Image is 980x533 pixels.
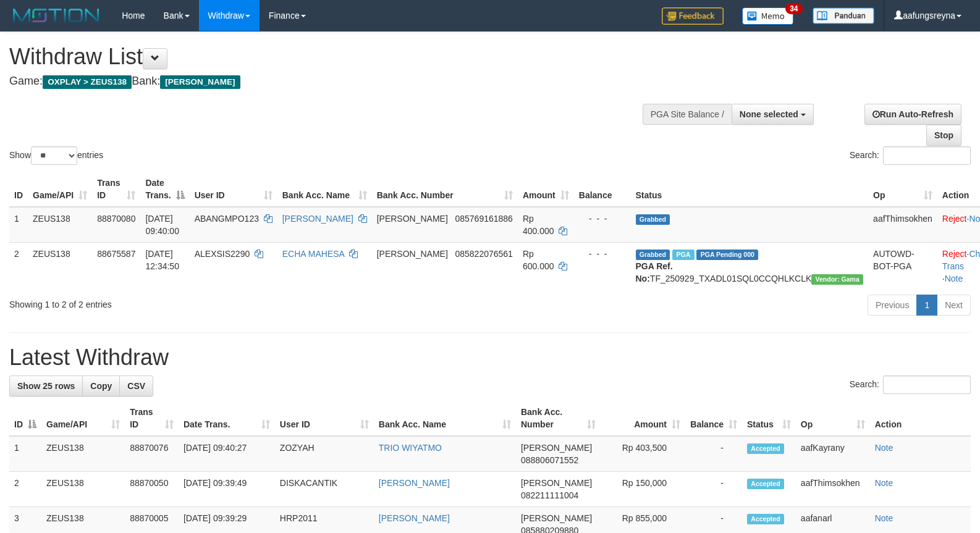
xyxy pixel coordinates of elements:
[813,7,874,24] img: panduan.png
[125,472,179,507] td: 88870050
[868,172,937,207] th: Op: activate to sort column ascending
[631,242,869,290] td: TF_250929_TXADL01SQL0CCQHLKCLK
[379,443,442,453] a: TRIO WIYATMO
[868,242,937,290] td: AUTOWD-BOT-PGA
[521,513,592,523] span: [PERSON_NAME]
[9,436,41,472] td: 1
[17,381,75,391] span: Show 25 rows
[636,261,673,283] b: PGA Ref. No:
[9,6,103,25] img: MOTION_logo.png
[379,478,450,488] a: [PERSON_NAME]
[747,479,784,489] span: Accepted
[455,214,512,224] span: Copy 085769161886 to clipboard
[9,146,103,165] label: Show entries
[521,455,578,465] span: Copy 088806071552 to clipboard
[579,212,626,225] div: - - -
[377,214,448,224] span: [PERSON_NAME]
[195,214,259,224] span: ABANGMPO123
[850,376,971,394] label: Search:
[926,125,961,146] a: Stop
[521,490,578,500] span: Copy 082211111004 to clipboard
[379,513,450,523] a: [PERSON_NAME]
[82,376,120,397] a: Copy
[518,172,574,207] th: Amount: activate to sort column ascending
[275,401,374,436] th: User ID: activate to sort column ascending
[868,295,917,316] a: Previous
[9,293,399,311] div: Showing 1 to 2 of 2 entries
[875,513,893,523] a: Note
[732,104,814,125] button: None selected
[916,295,937,316] a: 1
[9,401,41,436] th: ID: activate to sort column descending
[864,104,961,125] a: Run Auto-Refresh
[455,249,512,259] span: Copy 085822076561 to clipboard
[9,172,28,207] th: ID
[747,443,784,454] span: Accepted
[747,514,784,524] span: Accepted
[742,401,796,436] th: Status: activate to sort column ascending
[92,172,140,207] th: Trans ID: activate to sort column ascending
[179,401,275,436] th: Date Trans.: activate to sort column ascending
[282,249,344,259] a: ECHA MAHESA
[9,75,641,88] h4: Game: Bank:
[875,478,893,488] a: Note
[190,172,277,207] th: User ID: activate to sort column ascending
[90,381,112,391] span: Copy
[672,250,694,260] span: Marked by aafpengsreynich
[179,472,275,507] td: [DATE] 09:39:49
[125,436,179,472] td: 88870076
[372,172,518,207] th: Bank Acc. Number: activate to sort column ascending
[9,472,41,507] td: 2
[275,436,374,472] td: ZOZYAH
[601,401,685,436] th: Amount: activate to sort column ascending
[521,478,592,488] span: [PERSON_NAME]
[145,214,179,236] span: [DATE] 09:40:00
[636,250,670,260] span: Grabbed
[523,249,554,271] span: Rp 600.000
[282,214,353,224] a: [PERSON_NAME]
[636,214,670,225] span: Grabbed
[785,3,802,14] span: 34
[377,249,448,259] span: [PERSON_NAME]
[28,172,92,207] th: Game/API: activate to sort column ascending
[685,401,742,436] th: Balance: activate to sort column ascending
[942,249,967,259] a: Reject
[28,242,92,290] td: ZEUS138
[160,75,240,89] span: [PERSON_NAME]
[9,345,971,370] h1: Latest Withdraw
[875,443,893,453] a: Note
[662,7,724,25] img: Feedback.jpg
[119,376,153,397] a: CSV
[127,381,145,391] span: CSV
[685,436,742,472] td: -
[883,376,971,394] input: Search:
[937,295,971,316] a: Next
[9,207,28,243] td: 1
[942,214,967,224] a: Reject
[140,172,189,207] th: Date Trans.: activate to sort column descending
[601,436,685,472] td: Rp 403,500
[43,75,132,89] span: OXPLAY > ZEUS138
[97,249,135,259] span: 88675587
[796,401,870,436] th: Op: activate to sort column ascending
[41,472,125,507] td: ZEUS138
[41,401,125,436] th: Game/API: activate to sort column ascending
[523,214,554,236] span: Rp 400.000
[796,472,870,507] td: aafThimsokhen
[9,242,28,290] td: 2
[125,401,179,436] th: Trans ID: activate to sort column ascending
[97,214,135,224] span: 88870080
[277,172,372,207] th: Bank Acc. Name: activate to sort column ascending
[740,109,798,119] span: None selected
[516,401,601,436] th: Bank Acc. Number: activate to sort column ascending
[374,401,516,436] th: Bank Acc. Name: activate to sort column ascending
[868,207,937,243] td: aafThimsokhen
[574,172,631,207] th: Balance
[9,376,83,397] a: Show 25 rows
[685,472,742,507] td: -
[275,472,374,507] td: DISKACANTIK
[179,436,275,472] td: [DATE] 09:40:27
[643,104,732,125] div: PGA Site Balance /
[521,443,592,453] span: [PERSON_NAME]
[145,249,179,271] span: [DATE] 12:34:50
